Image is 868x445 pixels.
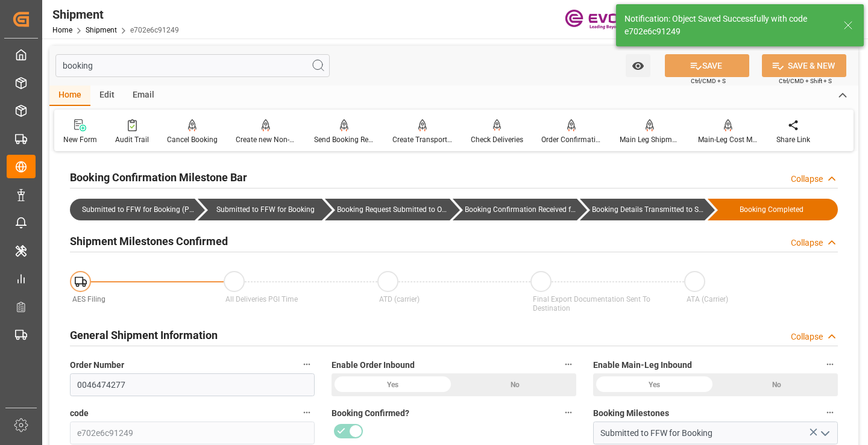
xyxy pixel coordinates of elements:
div: Order Confirmation [541,134,602,145]
span: Order Number [70,359,124,372]
button: Booking Confirmed? [561,405,576,420]
div: Create new Non-Conformance [236,134,296,145]
h2: Shipment Milestones Confirmed [70,233,228,249]
div: Email [124,86,163,106]
span: Enable Order Inbound [332,359,415,372]
div: Main Leg Shipment [620,134,680,145]
div: Yes [332,373,454,396]
button: open menu [626,54,650,77]
div: Booking Details Transmitted to SAP [580,199,705,220]
span: Booking Milestones [593,407,669,420]
button: Order Number [299,356,315,372]
button: open menu [816,424,834,443]
div: Booking Details Transmitted to SAP [592,199,705,220]
span: Booking Confirmed? [332,407,409,420]
span: Enable Main-Leg Inbound [593,359,692,372]
div: Audit Trail [115,134,149,145]
button: Enable Order Inbound [561,356,576,372]
div: Edit [90,86,124,106]
div: Home [49,86,90,106]
div: Shipment [52,5,179,23]
button: Booking Milestones [822,405,838,420]
div: Submitted to FFW for Booking [198,199,322,220]
div: Check Deliveries [471,134,523,145]
input: Search Fields [55,54,330,77]
div: Yes [593,373,715,396]
div: Create Transport Unit [392,134,453,145]
button: Enable Main-Leg Inbound [822,356,838,372]
div: Booking Completed [720,199,824,220]
div: No [715,373,838,396]
a: Shipment [86,26,117,34]
div: Submitted to FFW for Booking (Pending) [70,199,195,220]
button: SAVE [665,54,749,77]
div: Send Booking Request To ABS [314,134,374,145]
div: Booking Request Submitted to Ocean Carrier [325,199,450,220]
button: code [299,405,315,420]
div: Submitted to FFW for Booking [210,199,322,220]
span: Final Export Documentation Sent To Destination [533,295,650,313]
span: code [70,407,89,420]
div: Booking Confirmation Received from Ocean Carrier [453,199,577,220]
span: Ctrl/CMD + Shift + S [779,76,832,86]
div: Notification: Object Saved Successfully with code e702e6c91249 [624,13,832,38]
div: New Form [63,134,97,145]
span: Ctrl/CMD + S [691,76,726,86]
div: No [454,373,576,396]
div: Submitted to FFW for Booking (Pending) [82,199,195,220]
div: Booking Confirmation Received from Ocean Carrier [465,199,577,220]
span: All Deliveries PGI Time [225,295,298,303]
div: Booking Completed [708,199,838,220]
div: Booking Request Submitted to Ocean Carrier [337,199,450,220]
div: Collapse [791,331,823,343]
div: Main-Leg Cost Message [698,134,758,145]
a: Home [52,26,72,34]
h2: General Shipment Information [70,327,218,343]
div: Collapse [791,173,823,185]
h2: Booking Confirmation Milestone Bar [70,169,247,185]
span: ATA (Carrier) [687,295,728,303]
img: Evonik-brand-mark-Deep-Purple-RGB.jpeg_1700498283.jpeg [565,9,643,30]
div: Share Link [776,134,810,145]
div: Cancel Booking [167,134,218,145]
span: AES Filing [72,295,105,303]
div: Collapse [791,237,823,249]
span: ATD (carrier) [379,295,420,303]
button: SAVE & NEW [762,54,846,77]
